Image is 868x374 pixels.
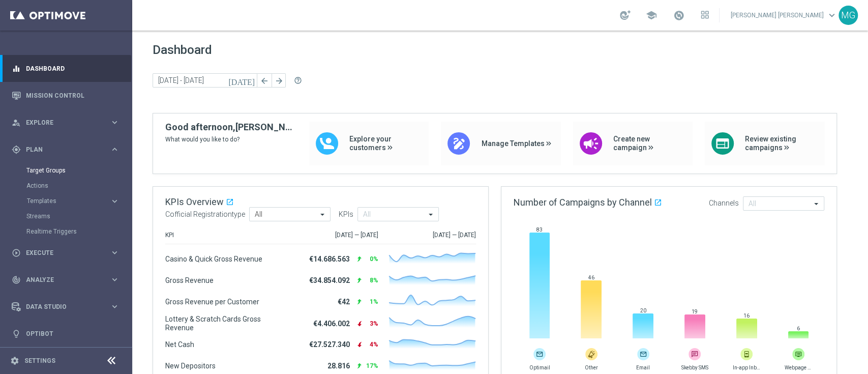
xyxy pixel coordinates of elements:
a: Dashboard [26,55,119,82]
a: Actions [26,182,106,190]
i: person_search [12,118,21,127]
button: play_circle_outline Execute keyboard_arrow_right [11,249,120,257]
button: person_search Explore keyboard_arrow_right [11,119,120,127]
div: Optibot [12,320,119,347]
div: Execute [12,248,110,257]
i: gps_fixed [12,145,21,154]
button: track_changes Analyze keyboard_arrow_right [11,276,120,284]
div: Streams [26,209,131,224]
i: keyboard_arrow_right [110,145,119,154]
div: Actions [26,178,131,193]
i: play_circle_outline [12,248,21,257]
span: keyboard_arrow_down [826,10,837,21]
div: Realtime Triggers [26,224,131,239]
a: Settings [24,358,55,364]
span: Analyze [26,277,110,283]
a: Streams [26,212,106,220]
a: [PERSON_NAME] [PERSON_NAME]keyboard_arrow_down [730,8,839,23]
div: Mission Control [12,82,119,109]
i: keyboard_arrow_right [110,118,119,127]
span: Templates [27,198,100,204]
div: Templates [27,198,110,204]
button: Mission Control [11,92,120,100]
div: Analyze [12,275,110,284]
button: gps_fixed Plan keyboard_arrow_right [11,146,120,154]
a: Realtime Triggers [26,227,106,236]
span: Plan [26,147,110,153]
button: lightbulb Optibot [11,330,120,338]
i: settings [10,356,19,365]
a: Mission Control [26,82,119,109]
i: track_changes [12,275,21,284]
a: Optibot [26,320,119,347]
div: Templates [26,193,131,209]
a: Target Groups [26,166,106,175]
i: equalizer [12,64,21,73]
div: Plan [12,145,110,154]
button: equalizer Dashboard [11,65,120,73]
button: Templates keyboard_arrow_right [26,197,120,205]
i: keyboard_arrow_right [110,275,119,284]
i: keyboard_arrow_right [110,302,119,311]
span: Execute [26,250,110,256]
div: Target Groups [26,163,131,178]
button: Data Studio keyboard_arrow_right [11,303,120,311]
div: Dashboard [12,55,119,82]
span: Data Studio [26,304,110,310]
div: MG [839,6,858,25]
i: keyboard_arrow_right [110,196,119,206]
span: Explore [26,120,110,126]
div: Explore [12,118,110,127]
i: lightbulb [12,329,21,338]
i: keyboard_arrow_right [110,248,119,257]
div: Data Studio [12,302,110,311]
span: school [646,10,657,21]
